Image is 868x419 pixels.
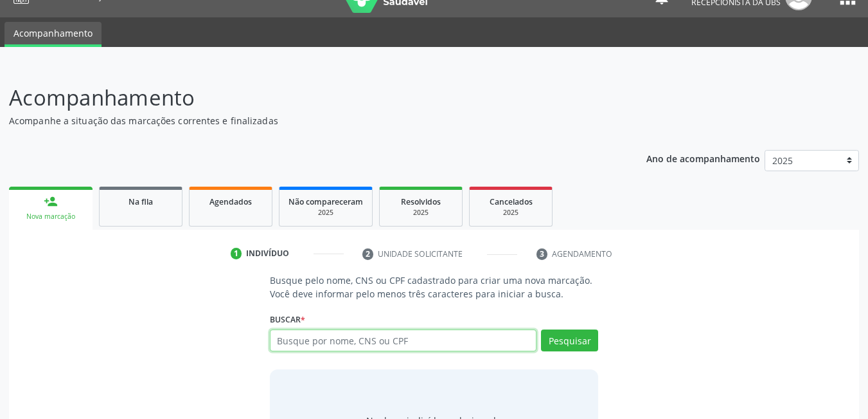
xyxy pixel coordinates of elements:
[490,196,533,207] span: Cancelados
[209,196,252,207] span: Agendados
[389,208,453,218] div: 2025
[9,82,604,114] p: Acompanhamento
[401,196,441,207] span: Resolvidos
[4,22,102,47] a: Acompanhamento
[288,196,363,207] span: Não compareceram
[288,208,363,218] div: 2025
[541,330,598,351] button: Pesquisar
[246,248,289,259] div: Indivíduo
[44,194,58,209] div: person_add
[18,212,84,221] div: Nova marcação
[270,274,599,301] p: Busque pelo nome, CNS ou CPF cadastrado para criar uma nova marcação. Você deve informar pelo men...
[9,114,604,127] p: Acompanhe a situação das marcações correntes e finalizadas
[128,196,153,207] span: Na fila
[231,248,242,259] div: 1
[646,150,760,166] p: Ano de acompanhamento
[479,208,543,218] div: 2025
[270,310,305,330] label: Buscar
[270,330,537,351] input: Busque por nome, CNS ou CPF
